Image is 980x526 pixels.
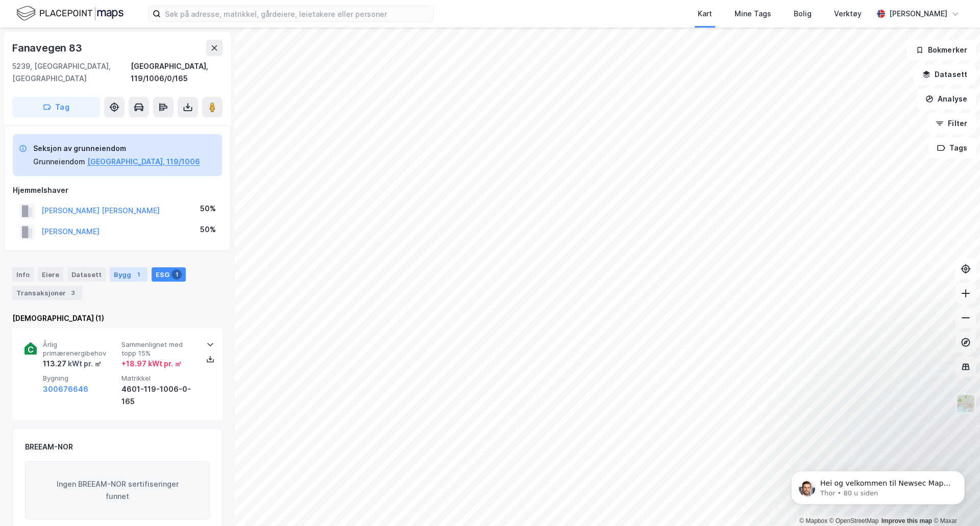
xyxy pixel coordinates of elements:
[25,461,210,519] div: Ingen BREEAM-NOR sertifiseringer funnet
[12,97,100,117] button: Tag
[881,517,932,524] a: Improve this map
[12,267,34,282] div: Info
[12,312,223,324] div: [DEMOGRAPHIC_DATA] (1)
[43,374,117,383] span: Bygning
[698,8,712,20] div: Kart
[927,113,976,134] button: Filter
[829,517,879,524] a: OpenStreetMap
[834,8,862,20] div: Verktøy
[16,5,124,22] img: logo.f888ab2527a4732fd821a326f86c7f29.svg
[33,142,200,155] div: Seksjon av grunneiendom
[121,358,182,370] div: + 18.97 kWt pr. ㎡
[121,383,196,408] div: 4601-119-1006-0-165
[794,8,812,20] div: Bolig
[43,358,102,370] div: 113.27
[131,60,223,85] div: [GEOGRAPHIC_DATA], 119/1006/0/165
[87,156,200,168] button: [GEOGRAPHIC_DATA], 119/1006
[152,267,186,282] div: ESG
[67,267,106,282] div: Datasett
[171,269,182,280] div: 1
[68,288,78,298] div: 3
[907,40,976,60] button: Bokmerker
[917,89,976,109] button: Analyse
[889,8,947,20] div: [PERSON_NAME]
[200,223,216,236] div: 50%
[928,138,976,158] button: Tags
[12,286,82,300] div: Transaksjoner
[161,6,433,21] input: Søk på adresse, matrikkel, gårdeiere, leietakere eller personer
[799,517,827,524] a: Mapbox
[12,60,131,85] div: 5239, [GEOGRAPHIC_DATA], [GEOGRAPHIC_DATA]
[734,8,771,20] div: Mine Tags
[12,40,84,56] div: Fanavegen 83
[25,441,73,453] div: BREEAM-NOR
[110,267,148,282] div: Bygg
[38,267,63,282] div: Eiere
[121,374,196,383] span: Matrikkel
[776,449,980,521] iframe: Intercom notifications melding
[200,203,216,215] div: 50%
[914,64,976,85] button: Datasett
[956,394,975,413] img: Z
[121,340,196,358] span: Sammenlignet med topp 15%
[43,383,88,395] button: 300676646
[13,184,222,196] div: Hjemmelshaver
[43,340,117,358] span: Årlig primærenergibehov
[33,156,85,168] div: Grunneiendom
[133,269,143,280] div: 1
[66,358,102,370] div: kWt pr. ㎡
